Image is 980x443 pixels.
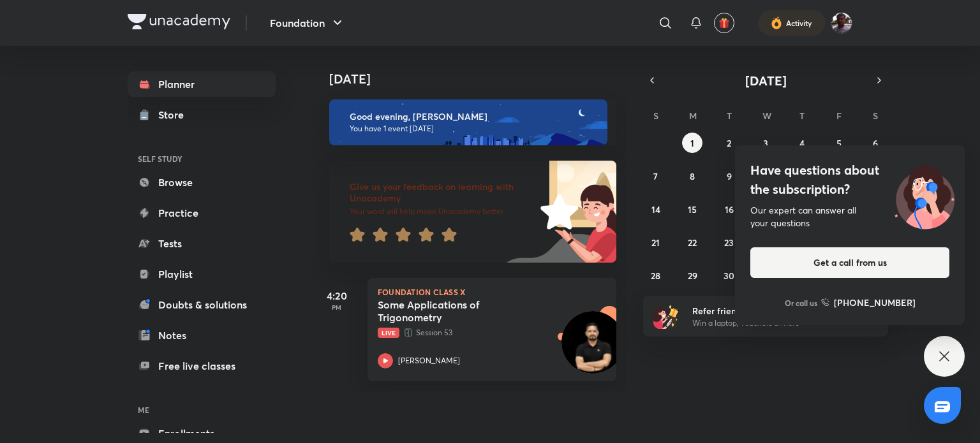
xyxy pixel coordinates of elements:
[724,270,734,282] abbr: September 30, 2025
[688,236,697,249] abbr: September 22, 2025
[719,265,739,286] button: September 30, 2025
[725,203,734,215] abbr: September 16, 2025
[378,288,606,296] p: Foundation Class X
[128,14,230,33] a: Company Logo
[799,137,805,149] abbr: September 4, 2025
[128,148,276,170] h6: SELF STUDY
[771,15,782,31] img: activity
[128,261,276,287] a: Playlist
[750,247,949,278] button: Get a call from us
[682,199,702,219] button: September 15, 2025
[836,110,842,122] abbr: Friday
[311,303,362,311] p: PM
[378,298,537,324] h5: Some Applications of Trigonometry
[727,137,731,149] abbr: September 2, 2025
[727,110,732,122] abbr: Tuesday
[682,166,702,186] button: September 8, 2025
[158,107,191,122] div: Store
[750,204,949,229] div: Our expert can answer all your questions
[350,181,536,204] h6: Give us your feedback on learning with Unacademy
[398,355,460,367] p: [PERSON_NAME]
[873,137,878,149] abbr: September 6, 2025
[719,166,739,186] button: September 9, 2025
[692,317,849,329] p: Win a laptop, vouchers & more
[836,137,842,149] abbr: September 5, 2025
[690,170,695,182] abbr: September 8, 2025
[661,71,870,89] button: [DATE]
[646,199,666,219] button: September 14, 2025
[690,137,694,149] abbr: September 1, 2025
[646,265,666,286] button: September 28, 2025
[884,161,965,229] img: ttu_illustration_new.svg
[785,297,817,309] p: Or call us
[651,270,660,282] abbr: September 28, 2025
[350,207,536,217] p: Your word will help make Unacademy better
[762,110,771,122] abbr: Wednesday
[128,323,276,348] a: Notes
[799,110,805,122] abbr: Thursday
[834,296,916,309] h6: [PHONE_NUMBER]
[755,133,776,153] button: September 3, 2025
[378,326,578,339] p: Session 53
[724,236,734,249] abbr: September 23, 2025
[792,133,812,153] button: September 4, 2025
[378,328,399,338] span: Live
[128,200,276,226] a: Practice
[653,303,679,329] img: referral
[128,102,276,127] a: Store
[692,304,849,317] h6: Refer friends
[750,161,949,199] h4: Have questions about the subscription?
[329,99,607,145] img: evening
[688,203,697,215] abbr: September 15, 2025
[651,203,660,215] abbr: September 14, 2025
[682,133,702,153] button: September 1, 2025
[128,399,276,421] h6: ME
[727,170,732,182] abbr: September 9, 2025
[128,170,276,195] a: Browse
[653,170,658,182] abbr: September 7, 2025
[689,110,697,122] abbr: Monday
[497,161,616,263] img: feedback_image
[682,265,702,286] button: September 29, 2025
[719,232,739,252] button: September 23, 2025
[682,232,702,252] button: September 22, 2025
[128,14,230,29] img: Company Logo
[646,166,666,186] button: September 7, 2025
[128,231,276,256] a: Tests
[262,10,353,36] button: Foundation
[719,133,739,153] button: September 2, 2025
[128,353,276,379] a: Free live classes
[329,71,629,87] h4: [DATE]
[831,12,852,34] img: Tannishtha Dahiya
[688,270,697,282] abbr: September 29, 2025
[718,17,730,29] img: avatar
[745,72,787,89] span: [DATE]
[350,124,596,134] p: You have 1 event [DATE]
[350,111,596,122] h6: Good evening, [PERSON_NAME]
[865,133,886,153] button: September 6, 2025
[311,288,362,303] h5: 4:20
[873,110,878,122] abbr: Saturday
[128,292,276,317] a: Doubts & solutions
[128,71,276,97] a: Planner
[821,296,916,309] a: [PHONE_NUMBER]
[763,137,768,149] abbr: September 3, 2025
[719,199,739,219] button: September 16, 2025
[646,232,666,252] button: September 21, 2025
[651,236,660,249] abbr: September 21, 2025
[829,133,849,153] button: September 5, 2025
[714,13,734,33] button: avatar
[653,110,658,122] abbr: Sunday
